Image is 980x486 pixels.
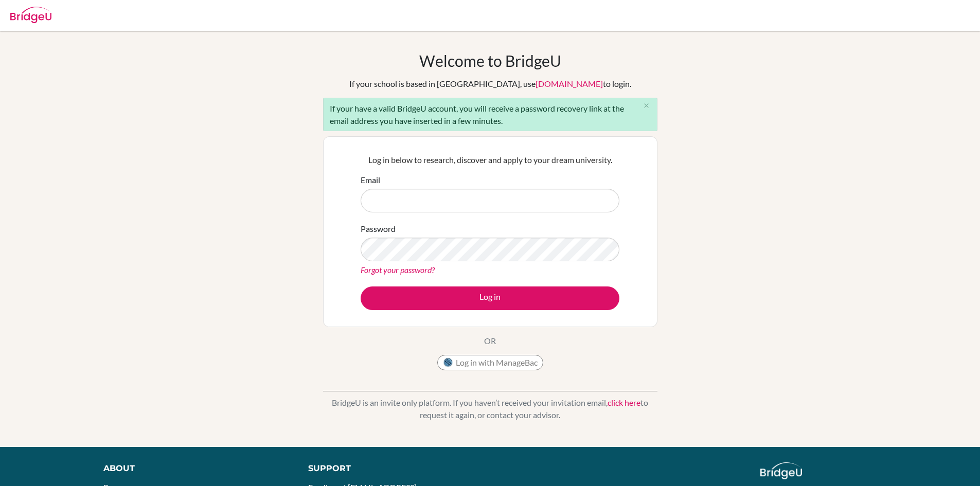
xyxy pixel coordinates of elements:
[643,102,650,110] i: close
[419,51,561,70] h1: Welcome to BridgeU
[103,462,285,475] div: About
[608,398,640,407] a: click here
[361,265,435,275] a: Forgot your password?
[361,154,619,166] p: Log in below to research, discover and apply to your dream university.
[361,223,396,235] label: Password
[361,174,380,186] label: Email
[536,79,603,88] a: [DOMAIN_NAME]
[361,286,619,310] button: Log in
[10,7,51,23] img: Bridge-U
[636,98,657,114] button: Close
[323,98,657,131] div: If your have a valid BridgeU account, you will receive a password recovery link at the email addr...
[308,462,478,475] div: Support
[323,397,657,421] p: BridgeU is an invite only platform. If you haven’t received your invitation email, to request it ...
[437,355,543,370] button: Log in with ManageBac
[484,335,496,347] p: OR
[349,78,631,90] div: If your school is based in [GEOGRAPHIC_DATA], use to login.
[760,462,802,479] img: logo_white@2x-f4f0deed5e89b7ecb1c2cc34c3e3d731f90f0f143d5ea2071677605dd97b5244.png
